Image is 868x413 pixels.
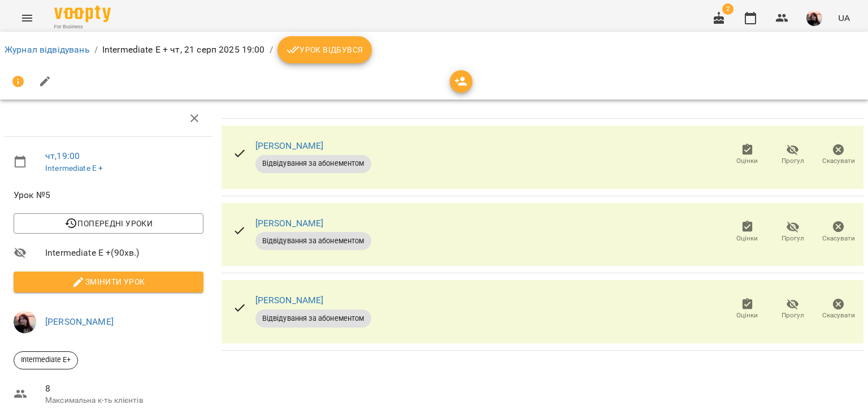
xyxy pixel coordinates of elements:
span: Урок відбувся [287,43,363,57]
span: Скасувати [822,311,855,320]
button: Оцінки [724,294,770,325]
div: Intermediate E+ [14,351,78,369]
span: Оцінки [736,311,758,320]
span: Оцінки [736,156,758,166]
span: Урок №5 [14,188,203,202]
a: [PERSON_NAME] [255,140,324,151]
button: UA [834,7,854,28]
span: Відвідування за абонементом [255,236,371,246]
a: чт , 19:00 [45,150,80,161]
span: 8 [45,382,203,395]
span: Прогул [782,311,804,320]
button: Скасувати [815,139,861,171]
a: Intermediate E + [45,164,103,173]
button: Попередні уроки [14,213,203,234]
span: UA [838,12,850,24]
span: Intermediate E+ [14,355,77,365]
button: Урок відбувся [277,36,372,63]
span: Скасувати [822,234,855,243]
p: Максимальна к-ть клієнтів [45,395,203,406]
button: Прогул [770,294,816,325]
span: Прогул [782,156,804,166]
a: [PERSON_NAME] [45,316,114,327]
li: / [94,43,98,57]
img: Voopty Logo [54,6,111,22]
a: Журнал відвідувань [5,44,90,55]
img: 593dfa334cc66595748fde4e2f19f068.jpg [806,10,822,26]
button: Оцінки [724,216,770,248]
p: Intermediate E + чт, 21 серп 2025 19:00 [102,43,265,57]
button: Прогул [770,216,816,248]
span: Скасувати [822,156,855,166]
span: Змінити урок [23,275,194,289]
button: Скасувати [815,294,861,325]
button: Скасувати [815,216,861,248]
button: Menu [14,5,41,32]
span: Попередні уроки [23,217,194,230]
nav: breadcrumb [5,36,863,63]
span: Прогул [782,234,804,243]
span: Оцінки [736,234,758,243]
button: Прогул [770,139,816,171]
span: Відвідування за абонементом [255,158,371,169]
button: Оцінки [724,139,770,171]
a: [PERSON_NAME] [255,218,324,229]
button: Змінити урок [14,272,203,292]
span: Intermediate E + ( 90 хв. ) [45,246,203,260]
span: 2 [722,3,734,15]
img: 593dfa334cc66595748fde4e2f19f068.jpg [14,311,36,333]
a: [PERSON_NAME] [255,295,324,306]
li: / [270,43,273,57]
span: Відвідування за абонементом [255,313,371,324]
span: For Business [54,23,111,31]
